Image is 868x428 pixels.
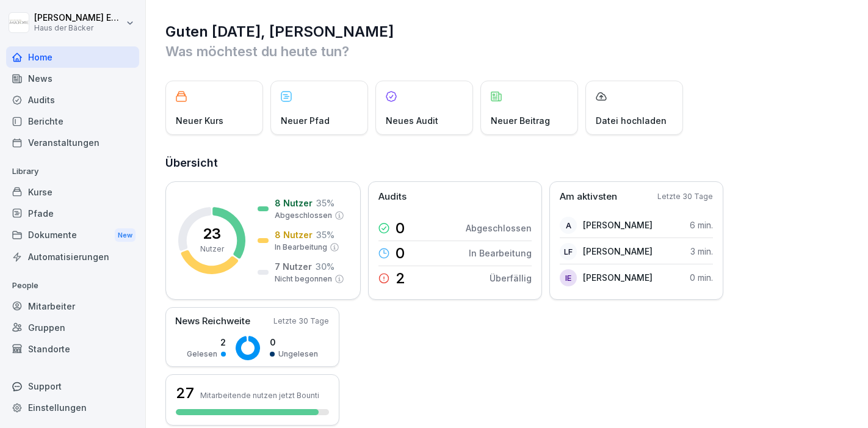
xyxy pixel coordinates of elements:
[560,243,577,260] div: LF
[583,271,653,284] p: [PERSON_NAME]
[316,197,335,209] p: 35 %
[165,154,850,172] h2: Übersicht
[275,197,313,209] p: 8 Nutzer
[596,114,667,127] p: Datei hochladen
[281,114,330,127] p: Neuer Pfad
[275,242,327,253] p: In Bearbeitung
[560,217,577,234] div: A
[34,24,123,32] p: Haus der Bäcker
[657,191,713,202] p: Letzte 30 Tage
[165,22,850,42] h1: Guten [DATE], [PERSON_NAME]
[6,338,139,360] a: Standorte
[378,190,407,204] p: Audits
[6,296,139,317] a: Mitarbeiter
[200,391,319,400] p: Mitarbeitende nutzen jetzt Bounti
[6,181,139,203] a: Kurse
[275,228,313,241] p: 8 Nutzer
[583,245,653,258] p: [PERSON_NAME]
[560,190,617,204] p: Am aktivsten
[316,260,335,273] p: 30 %
[275,260,312,273] p: 7 Nutzer
[176,383,194,404] h3: 27
[491,114,550,127] p: Neuer Beitrag
[203,227,221,241] p: 23
[6,111,139,132] a: Berichte
[690,245,713,258] p: 3 min.
[165,42,850,61] p: Was möchtest du heute tun?
[690,271,713,284] p: 0 min.
[270,336,318,349] p: 0
[187,349,217,360] p: Gelesen
[396,271,405,286] p: 2
[6,317,139,338] a: Gruppen
[469,247,532,259] p: In Bearbeitung
[396,246,405,261] p: 0
[34,13,123,23] p: [PERSON_NAME] Ehlerding
[6,132,139,153] a: Veranstaltungen
[6,397,139,418] a: Einstellungen
[6,276,139,296] p: People
[115,228,136,242] div: New
[273,316,329,327] p: Letzte 30 Tage
[6,203,139,224] a: Pfade
[275,274,332,285] p: Nicht begonnen
[6,375,139,397] div: Support
[396,221,405,236] p: 0
[386,114,438,127] p: Neues Audit
[175,314,250,328] p: News Reichweite
[176,114,223,127] p: Neuer Kurs
[690,219,713,231] p: 6 min.
[6,246,139,267] a: Automatisierungen
[6,224,139,247] a: DokumenteNew
[275,210,332,221] p: Abgeschlossen
[6,68,139,89] a: News
[490,272,532,285] p: Überfällig
[316,228,335,241] p: 35 %
[560,269,577,286] div: IE
[6,46,139,68] a: Home
[583,219,653,231] p: [PERSON_NAME]
[6,224,139,247] div: Dokumente
[6,162,139,181] p: Library
[187,336,226,349] p: 2
[466,222,532,234] p: Abgeschlossen
[6,89,139,111] a: Audits
[200,244,224,255] p: Nutzer
[278,349,318,360] p: Ungelesen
